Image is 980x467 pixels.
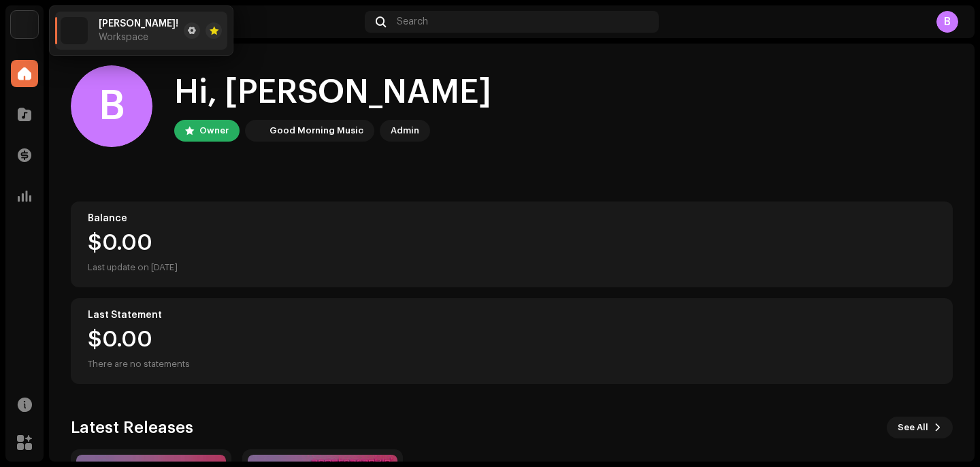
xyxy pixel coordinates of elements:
button: See All [887,417,953,438]
div: Last Statement [88,310,936,321]
div: Good Morning Music [269,123,363,139]
img: 4d355f5d-9311-46a2-b30d-525bdb8252bf [61,17,88,44]
span: Workspace [99,32,148,43]
div: Admin [391,123,419,139]
div: B [936,11,958,33]
h3: Latest Releases [71,417,193,438]
re-o-card-value: Balance [71,202,953,287]
div: Hi, [PERSON_NAME] [174,71,491,114]
img: 4d355f5d-9311-46a2-b30d-525bdb8252bf [11,11,38,38]
div: Balance [88,213,936,224]
div: There are no statements [88,356,190,372]
div: B [71,65,152,147]
div: Owner [199,123,229,139]
span: Search [397,16,428,27]
span: Fank! [99,18,178,29]
re-o-card-value: Last Statement [71,298,953,384]
img: 4d355f5d-9311-46a2-b30d-525bdb8252bf [248,123,264,139]
div: Last update on [DATE] [88,259,936,276]
span: See All [898,414,928,441]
